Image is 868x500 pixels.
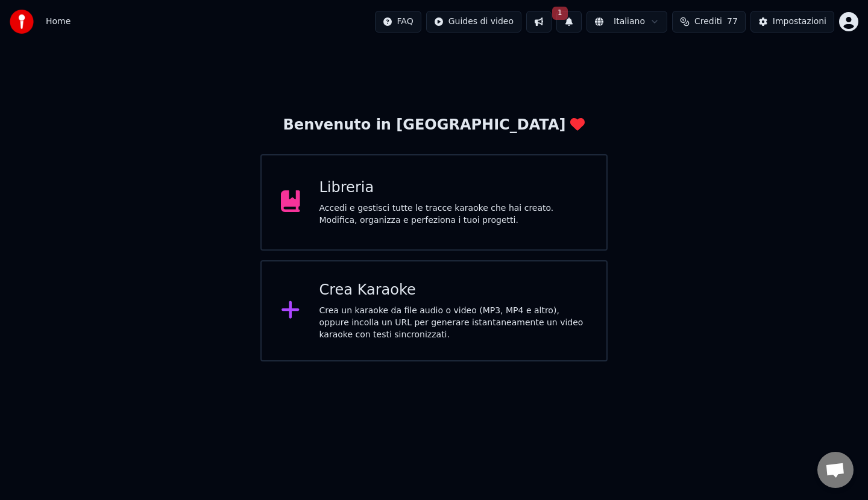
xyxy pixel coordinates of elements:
button: Crediti77 [672,11,746,33]
span: Crediti [694,16,722,28]
span: Home [46,16,71,28]
button: 1 [556,11,582,33]
span: 77 [727,16,738,28]
nav: breadcrumb [46,16,71,28]
div: Impostazioni [773,16,826,28]
button: Guides di video [426,11,521,33]
span: 1 [552,7,568,20]
div: Benvenuto in [GEOGRAPHIC_DATA] [283,116,585,135]
div: Crea un karaoke da file audio o video (MP3, MP4 e altro), oppure incolla un URL per generare ista... [319,305,588,341]
button: Impostazioni [750,11,834,33]
div: Accedi e gestisci tutte le tracce karaoke che hai creato. Modifica, organizza e perfeziona i tuoi... [319,202,588,227]
div: Libreria [319,178,588,198]
div: Aprire la chat [817,452,854,488]
button: FAQ [375,11,421,33]
div: Crea Karaoke [319,281,588,300]
img: youka [10,10,34,34]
